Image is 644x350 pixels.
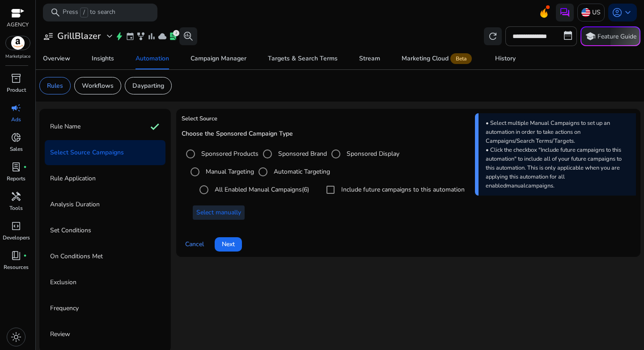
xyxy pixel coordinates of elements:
[7,21,29,29] p: AGENCY
[179,27,197,45] button: search_insights
[581,8,590,17] img: us.svg
[182,149,399,158] mat-radio-group: Select targeting option
[195,181,309,199] mat-radio-group: Select an option
[50,197,100,212] p: Analysis Duration
[182,114,635,130] h4: Select Source
[158,32,167,41] span: cloud
[43,55,70,62] div: Overview
[92,55,114,62] div: Insights
[623,7,633,18] span: keyboard_arrow_down
[450,53,472,64] span: Beta
[50,275,76,290] p: Exclusion
[7,86,26,94] p: Product
[80,8,88,17] span: /
[191,55,246,62] div: Campaign Manager
[104,31,115,42] span: expand_more
[47,81,63,90] p: Rules
[199,149,258,158] label: Sponsored Products
[222,239,235,249] span: Next
[50,223,91,238] p: Set Conditions
[3,234,30,242] p: Developers
[50,301,79,316] p: Frequency
[50,7,61,18] span: search
[204,167,254,176] label: Manual Targeting
[268,55,338,62] div: Targets & Search Terms
[6,36,30,50] img: amazon.svg
[486,146,622,190] span: • Click the checkbox "Include future campaigns to this automation" to include all of your future ...
[359,55,380,62] div: Stream
[506,182,525,190] span: manual
[345,149,399,158] label: Sponsored Display
[136,55,169,62] div: Automation
[186,166,330,176] mat-radio-group: Select targeting option
[182,237,208,252] button: Cancel
[484,27,502,45] button: refresh
[50,327,70,341] p: Review
[169,32,178,41] span: lab_profile
[50,249,103,264] p: On Conditions Met
[115,32,124,41] span: bolt
[23,254,27,257] span: fiber_manual_record
[132,81,164,90] p: Dayparting
[185,239,204,249] span: Cancel
[11,73,21,84] span: inventory_2
[50,120,80,134] p: Rule Name
[57,31,101,42] h3: GrillBlazer
[183,31,194,42] span: search_insights
[11,250,21,261] span: book_4
[11,102,21,113] span: campaign
[11,221,21,231] span: code_blocks
[215,237,242,252] button: Next
[63,8,115,17] p: Press to search
[82,81,114,90] p: Workflows
[580,26,640,46] button: schoolFeature Guide
[11,332,21,342] span: light_mode
[276,149,327,158] label: Sponsored Brand
[23,165,27,169] span: fiber_manual_record
[11,162,21,172] span: lab_profile
[182,130,635,138] h5: Choose the Sponsored Campaign Type
[487,31,498,42] span: refresh
[11,132,21,143] span: donut_small
[9,204,23,212] p: Tools
[475,113,636,196] div: • Select multiple Manual Campaigns to set up an automation in order to take actions on Campaigns/...
[11,191,21,202] span: handyman
[585,31,596,42] span: school
[50,171,96,186] p: Rule Application
[495,55,516,62] div: History
[339,185,465,194] label: Include future campaigns to this automation
[7,175,25,183] p: Reports
[402,55,474,62] div: Marketing Cloud
[147,32,156,41] span: bar_chart
[4,263,29,271] p: Resources
[149,120,160,134] mat-icon: check
[10,145,23,153] p: Sales
[213,185,309,194] label: All Enabled Manual Campaigns
[5,53,30,60] p: Marketplace
[43,31,54,42] span: user_attributes
[193,205,245,220] button: Select manually
[50,145,124,160] p: Select Source Campaigns
[136,32,145,41] span: family_history
[272,167,330,176] label: Automatic Targeting
[612,7,623,18] span: account_circle
[597,32,636,41] p: Feature Guide
[592,4,601,20] p: US
[11,115,21,124] p: Ads
[173,30,179,36] div: 2
[302,185,309,194] span: (6)
[196,208,241,217] span: Select manually
[126,32,135,41] span: event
